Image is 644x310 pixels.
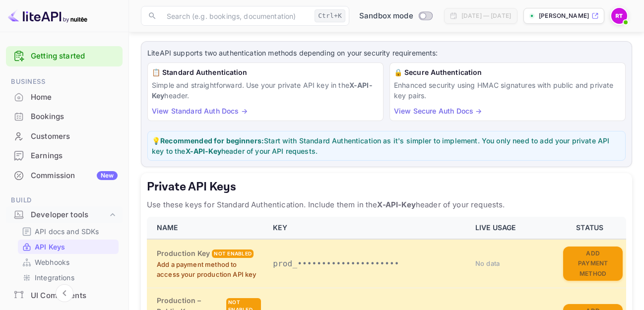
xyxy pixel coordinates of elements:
[6,127,123,146] div: Customers
[6,166,123,186] div: CommissionNew
[35,257,69,267] p: Webhooks
[267,217,469,239] th: KEY
[31,170,118,182] div: Commission
[22,257,115,267] a: Webhooks
[6,88,123,107] div: Home
[22,242,115,252] a: API Keys
[186,147,221,155] strong: X-API-Key
[160,136,264,145] strong: Recommended for beginners:
[152,81,373,100] strong: X-API-Key
[6,286,123,305] a: UI Components
[56,284,73,302] button: Collapse navigation
[31,150,118,162] div: Earnings
[152,135,621,156] p: 💡 Start with Standard Authentication as it's simpler to implement. You only need to add your priv...
[35,272,74,283] p: Integrations
[31,111,118,123] div: Bookings
[359,10,413,22] span: Sandbox mode
[315,9,345,22] div: Ctrl+K
[377,200,415,209] strong: X-API-Key
[563,247,623,281] button: Add Payment Method
[22,226,115,237] a: API docs and SDKs
[18,240,119,254] div: API Keys
[6,146,123,165] a: Earnings
[6,195,123,206] span: Build
[539,11,589,20] p: [PERSON_NAME]-luxe-travels-xhb...
[31,209,108,221] div: Developer tools
[18,224,119,239] div: API docs and SDKs
[6,107,123,125] a: Bookings
[6,206,123,224] div: Developer tools
[212,249,254,258] div: Not enabled
[475,259,500,267] span: No data
[6,76,123,87] span: Business
[147,217,267,239] th: NAME
[6,46,123,66] div: Getting started
[6,127,123,145] a: Customers
[394,67,621,78] h6: 🔒 Secure Authentication
[157,260,261,279] p: Add a payment method to access your production API key
[6,166,123,185] a: CommissionNew
[563,259,623,267] a: Add Payment Method
[8,8,87,24] img: LiteAPI logo
[152,107,248,115] a: View Standard Auth Docs →
[18,255,119,269] div: Webhooks
[557,217,626,239] th: STATUS
[31,92,118,103] div: Home
[394,107,482,115] a: View Secure Auth Docs →
[31,290,118,302] div: UI Components
[22,272,115,283] a: Integrations
[31,51,118,62] a: Getting started
[6,286,123,306] div: UI Components
[461,11,511,20] div: [DATE] — [DATE]
[469,217,557,239] th: LIVE USAGE
[97,171,118,180] div: New
[31,131,118,142] div: Customers
[394,80,621,101] p: Enhanced security using HMAC signatures with public and private key pairs.
[147,179,626,195] h5: Private API Keys
[18,270,119,285] div: Integrations
[147,199,626,211] p: Use these keys for Standard Authentication. Include them in the header of your requests.
[35,242,65,252] p: API Keys
[161,6,311,26] input: Search (e.g. bookings, documentation)
[152,80,379,101] p: Simple and straightforward. Use your private API key in the header.
[147,48,626,59] p: LiteAPI supports two authentication methods depending on your security requirements:
[6,107,123,126] div: Bookings
[355,10,436,22] div: Switch to Production mode
[6,146,123,166] div: Earnings
[152,67,379,78] h6: 📋 Standard Authentication
[273,258,463,270] p: prod_•••••••••••••••••••••
[6,88,123,106] a: Home
[35,226,99,237] p: API docs and SDKs
[157,248,210,259] h6: Production Key
[611,8,627,24] img: ROMIL LUXE TRAVELS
